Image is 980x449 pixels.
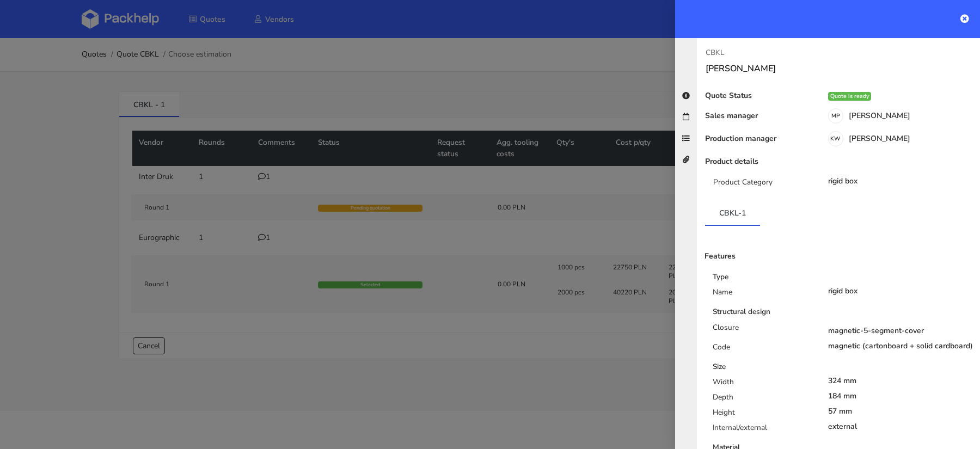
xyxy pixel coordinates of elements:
[828,92,871,101] div: Quote is ready
[705,287,820,302] div: Name
[705,177,820,192] div: Product Category
[705,201,760,225] a: CBKL-1
[829,132,843,146] span: KW
[706,47,830,59] p: CBKL
[696,252,815,261] div: Features
[828,327,973,335] div: magnetic-5-segment-cover
[815,112,980,124] div: [PERSON_NAME]
[828,422,973,431] div: external
[705,422,820,438] div: Internal/external
[705,342,820,357] div: Code
[828,407,973,416] div: 57 mm
[713,306,770,317] b: Structural design
[697,134,815,146] div: Production manager
[713,272,728,282] b: Type
[697,157,815,166] div: Product details
[697,91,815,101] div: Quote Status
[828,377,973,385] div: 324 mm
[815,134,980,146] div: [PERSON_NAME]
[705,377,820,392] div: Width
[713,361,726,372] b: Size
[829,109,843,123] span: MP
[828,342,973,350] div: magnetic (cartonboard + solid cardboard)
[697,112,815,124] div: Sales manager
[706,63,830,74] h3: [PERSON_NAME]
[705,392,820,407] div: Depth
[828,392,973,401] div: 184 mm
[705,407,820,422] div: Height
[705,322,820,342] div: Closure
[828,287,973,296] div: rigid box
